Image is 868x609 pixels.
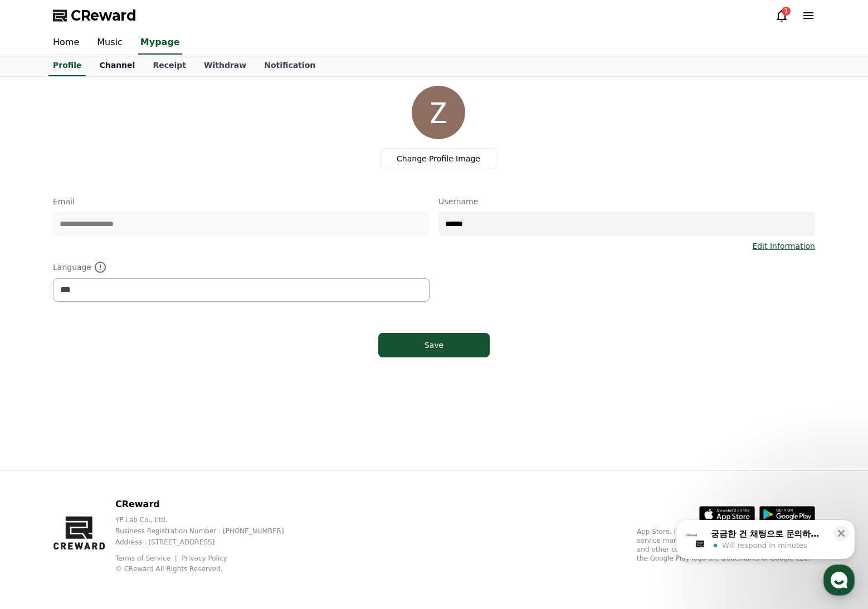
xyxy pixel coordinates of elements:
a: Mypage [138,31,182,55]
p: Business Registration Number : [PHONE_NUMBER] [115,527,302,536]
a: Home [3,353,74,381]
a: Terms of Service [115,554,179,562]
p: CReward [115,498,302,511]
a: Music [88,31,131,55]
p: Language [53,261,430,274]
span: Home [28,370,48,379]
a: Profile [48,55,86,76]
img: profile_image [412,86,465,139]
a: Notification [255,55,324,76]
p: © CReward All Rights Reserved. [115,564,302,573]
a: Channel [90,55,144,76]
span: Settings [165,370,192,379]
span: CReward [71,7,136,24]
label: Change Profile Image [381,148,496,169]
p: App Store, iCloud, iCloud Drive, and iTunes Store are service marks of Apple Inc., registered in ... [637,527,815,563]
span: Messages [92,370,125,379]
a: Messages [74,353,144,381]
a: 1 [775,9,788,22]
button: Save [378,333,490,357]
p: YP Lab Co., Ltd. [115,515,302,524]
a: Settings [144,353,214,381]
a: Privacy Policy [182,554,227,562]
p: Address : [STREET_ADDRESS] [115,538,302,547]
a: Receipt [144,55,195,76]
a: Withdraw [195,55,255,76]
a: Home [44,31,88,55]
p: Username [438,196,815,207]
p: Email [53,196,430,207]
div: 1 [782,7,791,16]
a: CReward [53,7,136,24]
a: Edit Information [752,240,815,252]
div: Save [401,340,467,351]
